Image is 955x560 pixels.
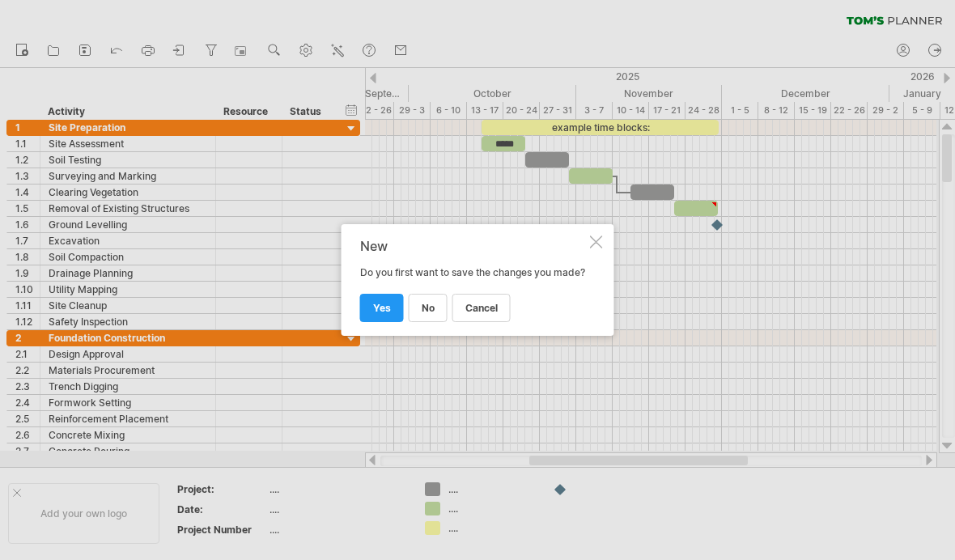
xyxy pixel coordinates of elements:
[373,302,391,314] span: yes
[422,302,435,314] span: no
[465,302,498,314] span: cancel
[360,239,587,253] div: New
[452,294,511,322] a: cancel
[360,239,587,321] div: Do you first want to save the changes you made?
[409,294,448,322] a: no
[360,294,404,322] a: yes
